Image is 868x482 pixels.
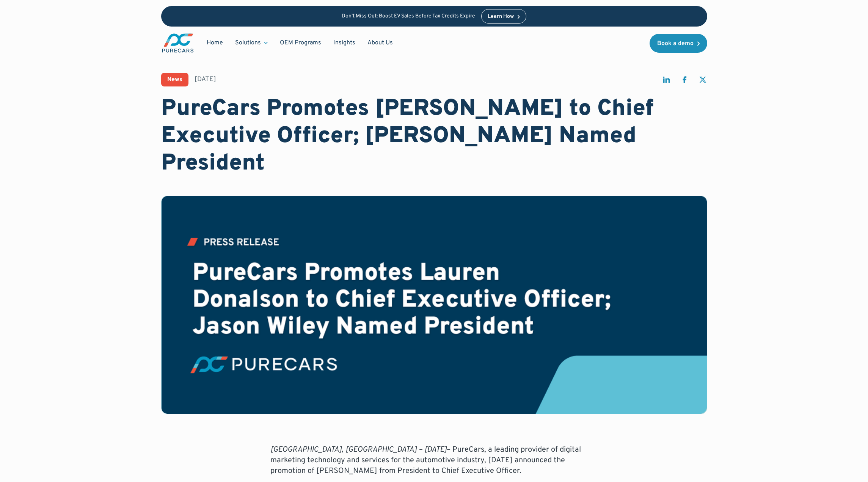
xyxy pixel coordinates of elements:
[662,75,671,88] a: share on linkedin
[481,9,526,24] a: Learn How
[342,13,475,20] p: Don’t Miss Out: Boost EV Sales Before Tax Credits Expire
[270,444,598,476] p: – PureCars, a leading provider of digital marketing technology and services for the automotive in...
[161,96,707,177] h1: PureCars Promotes [PERSON_NAME] to Chief Executive Officer; [PERSON_NAME] Named President
[327,36,361,50] a: Insights
[657,41,694,47] div: Book a demo
[235,39,261,47] div: Solutions
[274,36,327,50] a: OEM Programs
[680,75,689,88] a: share on facebook
[650,34,707,53] a: Book a demo
[201,36,229,50] a: Home
[361,36,399,50] a: About Us
[161,33,195,53] img: purecars logo
[698,75,707,88] a: share on twitter
[270,445,447,455] em: [GEOGRAPHIC_DATA], [GEOGRAPHIC_DATA] – [DATE]
[167,77,182,83] div: News
[161,33,195,53] a: main
[229,36,274,50] div: Solutions
[488,14,514,19] div: Learn How
[195,75,216,84] div: [DATE]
